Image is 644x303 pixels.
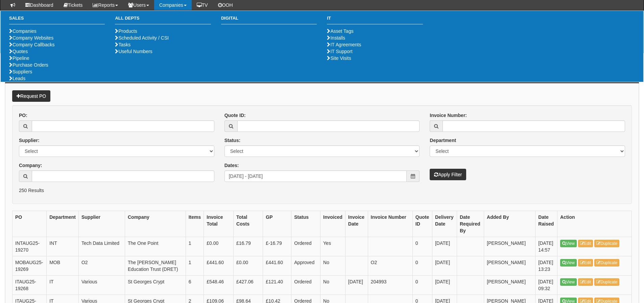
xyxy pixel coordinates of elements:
td: 1 [186,256,204,275]
label: Supplier: [19,137,40,144]
td: £548.46 [204,275,234,295]
td: £121.40 [263,275,291,295]
th: Date Raised [535,211,557,237]
a: Edit [578,278,593,286]
td: [DATE] [432,275,457,295]
td: [DATE] 14:57 [535,237,557,256]
td: St Georges Crypt [125,275,186,295]
th: Date Required By [457,211,484,237]
td: IT [47,275,79,295]
th: Quote ID [412,211,432,237]
td: No [320,275,345,295]
h3: IT [327,16,423,24]
label: Company: [19,162,42,169]
th: Total Costs [234,211,263,237]
td: INTAUG25-19270 [13,237,47,256]
a: Site Visits [327,55,351,61]
td: 0 [412,275,432,295]
a: Duplicate [594,259,619,266]
th: Company [125,211,186,237]
th: Added By [484,211,535,237]
a: Companies [9,28,37,34]
th: Invoiced [320,211,345,237]
th: Supplier [78,211,125,237]
td: 1 [186,237,204,256]
th: Invoice Date [345,211,368,237]
a: Tasks [115,42,130,47]
a: Useful Numbers [115,49,152,54]
td: 204993 [368,275,412,295]
td: 0 [412,256,432,275]
td: Ordered [291,237,320,256]
a: Edit [578,240,593,247]
td: [DATE] [432,256,457,275]
th: Action [557,211,632,237]
a: Suppliers [9,69,32,74]
td: [DATE] 13:23 [535,256,557,275]
a: Quotes [9,49,28,54]
th: GP [263,211,291,237]
td: MOBAUG25-19269 [13,256,47,275]
td: Ordered [291,275,320,295]
p: 250 Results [19,187,625,194]
a: Asset Tags [327,28,353,34]
td: The [PERSON_NAME] Education Trust (DRET) [125,256,186,275]
h3: Digital [221,16,317,24]
th: Department [47,211,79,237]
label: PO: [19,112,27,119]
label: Department [430,137,456,144]
label: Dates: [224,162,239,169]
td: O2 [78,256,125,275]
td: [DATE] [432,237,457,256]
th: Items [186,211,204,237]
a: Edit [578,259,593,266]
a: Purchase Orders [9,62,48,68]
a: Leads [9,76,25,81]
a: IT Support [327,49,352,54]
label: Quote ID: [224,112,246,119]
td: £427.06 [234,275,263,295]
label: Invoice Number: [430,112,467,119]
a: View [560,240,577,247]
a: Installs [327,35,345,41]
td: Various [78,275,125,295]
a: Duplicate [594,278,619,286]
td: 6 [186,275,204,295]
a: View [560,278,577,286]
td: MOB [47,256,79,275]
a: Request PO [12,90,50,102]
td: [PERSON_NAME] [484,275,535,295]
td: £16.79 [234,237,263,256]
a: Company Callbacks [9,42,55,47]
a: Scheduled Activity / CSI [115,35,169,41]
td: O2 [368,256,412,275]
td: £0.00 [204,237,234,256]
h3: All Depts [115,16,211,24]
th: Status [291,211,320,237]
td: 0 [412,237,432,256]
th: PO [13,211,47,237]
td: [DATE] [345,275,368,295]
a: Pipeline [9,55,29,61]
th: Invoice Total [204,211,234,237]
a: Duplicate [594,240,619,247]
td: The One Point [125,237,186,256]
th: Invoice Number [368,211,412,237]
td: INT [47,237,79,256]
th: Delivery Date [432,211,457,237]
a: View [560,259,577,266]
td: £441.60 [204,256,234,275]
td: £441.60 [263,256,291,275]
td: ITAUG25-19268 [13,275,47,295]
a: IT Agreements [327,42,361,47]
td: [DATE] 09:32 [535,275,557,295]
td: No [320,256,345,275]
td: [PERSON_NAME] [484,237,535,256]
td: Yes [320,237,345,256]
a: Products [115,28,137,34]
td: Tech Data Limited [78,237,125,256]
label: Status: [224,137,240,144]
td: [PERSON_NAME] [484,256,535,275]
td: £0.00 [234,256,263,275]
h3: Sales [9,16,105,24]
